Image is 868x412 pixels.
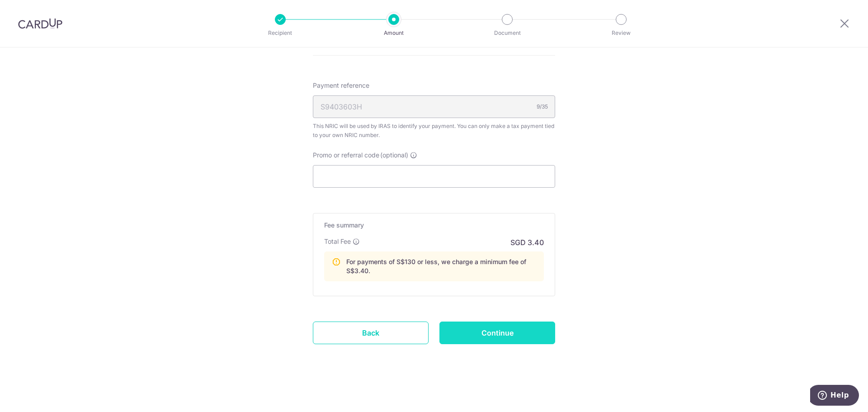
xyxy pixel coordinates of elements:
div: 9/35 [537,102,548,111]
iframe: Opens a widget where you can find more information [810,385,859,407]
span: Payment reference [313,81,369,90]
div: This NRIC will be used by IRAS to identify your payment. You can only make a tax payment tied to ... [313,122,555,140]
p: Document [474,28,541,38]
p: Review [588,28,655,38]
a: Back [313,322,429,344]
p: Amount [360,28,427,38]
span: Promo or referral code [313,151,379,160]
p: Recipient [247,28,314,38]
img: CardUp [18,18,62,29]
p: For payments of S$130 or less, we charge a minimum fee of S$3.40. [346,257,536,275]
p: SGD 3.40 [510,237,544,248]
p: Total Fee [324,237,351,246]
h5: Fee summary [324,221,544,230]
input: Continue [439,322,555,344]
span: (optional) [380,151,408,160]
